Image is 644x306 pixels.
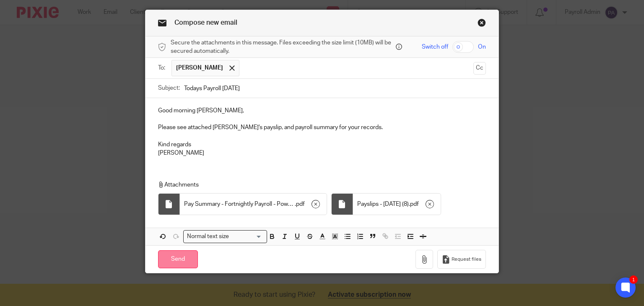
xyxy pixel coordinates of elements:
label: To: [158,64,167,72]
div: . [353,194,441,215]
p: Please see attached [PERSON_NAME]'s payslip, and payroll summary for your records. [158,123,486,132]
input: Send [158,250,198,268]
p: Kind regards [158,140,486,149]
div: . [180,194,327,215]
span: Compose new email [174,19,237,26]
p: [PERSON_NAME] [158,149,486,157]
a: Close this dialog window [478,18,486,30]
p: Good morning [PERSON_NAME], [158,106,486,115]
span: Request files [452,256,481,263]
span: Pay Summary - Fortnightly Payroll - Power@1 Lindi - [DATE] [184,200,295,208]
span: Normal text size [185,232,231,241]
span: pdf [296,200,305,208]
span: Switch off [422,43,448,51]
button: Request files [437,250,486,269]
div: 1 [629,275,638,284]
span: Secure the attachments in this message. Files exceeding the size limit (10MB) will be secured aut... [171,39,394,56]
span: pdf [410,200,419,208]
span: [PERSON_NAME] [176,64,223,72]
p: Attachments [158,181,482,189]
label: Subject: [158,84,180,92]
div: Search for option [183,230,267,243]
span: On [478,43,486,51]
span: Payslips - [DATE] (8) [357,200,409,208]
button: Cc [473,62,486,75]
input: Search for option [232,232,262,241]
